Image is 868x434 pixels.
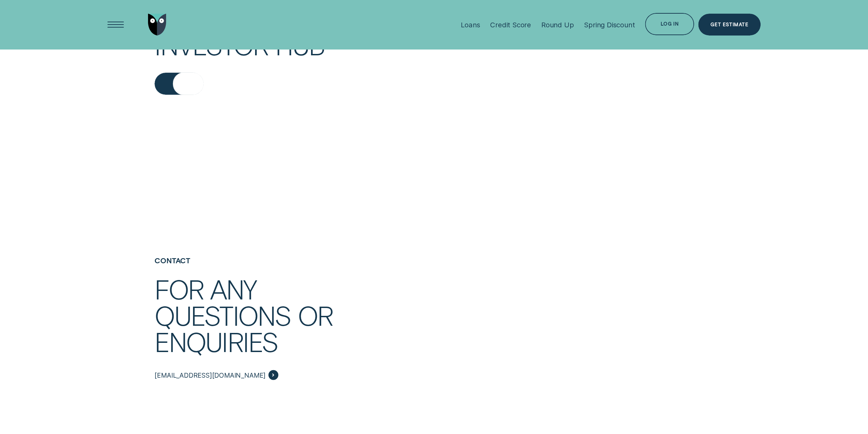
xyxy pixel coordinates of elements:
h2: For any questions or enquiries [155,276,398,370]
span: [EMAIL_ADDRESS][DOMAIN_NAME] [155,371,266,379]
h2: Investor Hub [155,32,383,58]
a: investor@wisr.com.au [155,370,278,380]
img: Wisr [148,14,166,36]
div: Round Up [541,20,574,29]
button: Log in [645,13,694,35]
div: Credit Score [490,20,531,29]
div: Spring Discount [584,20,635,29]
a: View [155,73,204,95]
h4: Contact [155,256,430,276]
a: Get Estimate [698,14,761,36]
button: Open Menu [105,14,127,36]
div: Loans [461,20,480,29]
